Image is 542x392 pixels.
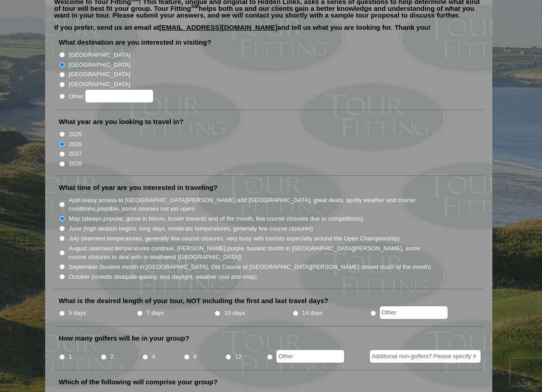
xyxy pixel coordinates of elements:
[69,70,130,79] label: [GEOGRAPHIC_DATA]
[146,309,164,318] label: 7 days
[193,352,196,361] label: 8
[370,350,481,363] input: Additional non-golfers? Please specify #
[69,130,82,139] label: 2025
[54,24,483,37] p: If you prefer, send us an email at and tell us what you are looking for. Thank you!
[380,306,448,319] input: Other
[59,183,218,192] label: What time of year are you interested in traveling?
[59,296,328,305] label: What is the desired length of your tour, NOT including the first and last travel days?
[69,140,82,149] label: 2026
[302,309,323,318] label: 14 days
[69,234,400,243] label: July (warmest temperatures, generally few course closures, very busy with tourists especially aro...
[69,196,432,213] label: April (easy access to [GEOGRAPHIC_DATA][PERSON_NAME] and [GEOGRAPHIC_DATA], great deals, spotty w...
[69,224,313,233] label: June (high season begins, long days, moderate temperatures, generally few course closures)
[69,352,72,361] label: 1
[69,159,82,168] label: 2028
[69,263,431,272] label: September (busiest month in [GEOGRAPHIC_DATA], Old Course at [GEOGRAPHIC_DATA][PERSON_NAME] close...
[159,23,278,31] a: [EMAIL_ADDRESS][DOMAIN_NAME]
[85,90,153,102] input: Other:
[152,352,155,361] label: 4
[69,149,82,158] label: 2027
[59,378,218,387] label: Which of the following will comprise your group?
[224,309,245,318] label: 10 days
[69,244,432,262] label: August (warmest temperatures continue, [PERSON_NAME] purple, busiest month in [GEOGRAPHIC_DATA][P...
[69,272,257,281] label: October (crowds dissipate quickly, less daylight, weather cool and crisp)
[59,334,189,343] label: How many golfers will be in your group?
[69,90,153,102] label: Other:
[59,38,211,47] label: What destination are you interested in visiting?
[69,309,86,318] label: 5 days
[69,51,130,60] label: [GEOGRAPHIC_DATA]
[69,214,363,223] label: May (always popular, gorse in bloom, busier towards end of the month, few course closures due to ...
[69,80,130,89] label: [GEOGRAPHIC_DATA]
[276,350,344,363] input: Other
[69,60,130,69] label: [GEOGRAPHIC_DATA]
[59,117,183,126] label: What year are you looking to travel in?
[191,4,199,9] sup: SM
[235,352,242,361] label: 12
[110,352,113,361] label: 2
